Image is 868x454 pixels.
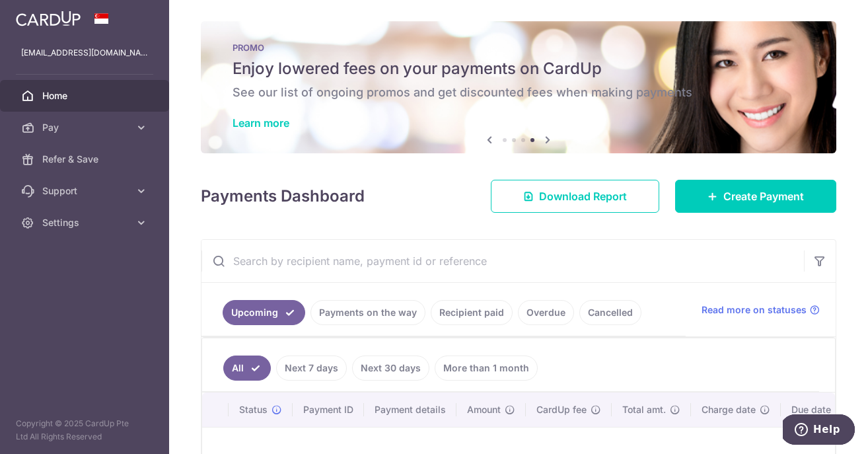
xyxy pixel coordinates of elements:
h6: See our list of ongoing promos and get discounted fees when making payments [233,85,805,100]
a: Overdue [518,300,574,325]
span: Due date [791,403,831,416]
span: Help [30,9,57,21]
span: Total amt. [622,403,666,416]
h4: Payments Dashboard [201,184,365,208]
span: Settings [42,216,129,229]
a: Cancelled [579,300,641,325]
span: Read more on statuses [702,303,807,317]
a: Payments on the way [310,300,425,325]
input: Search by recipient name, payment id or reference [201,240,804,282]
img: CardUp [16,11,81,26]
th: Payment ID [293,393,364,427]
a: Next 7 days [276,356,347,381]
span: CardUp fee [536,403,587,416]
a: Create Payment [675,180,836,213]
span: Create Payment [723,188,804,204]
iframe: Opens a widget where you can find more information [783,414,855,447]
span: Download Report [539,188,627,204]
span: Charge date [702,403,756,416]
a: Recipient paid [431,300,513,325]
a: All [223,356,271,381]
span: Support [42,184,129,198]
h5: Enjoy lowered fees on your payments on CardUp [233,58,805,79]
th: Payment details [364,393,456,427]
a: Download Report [491,180,659,213]
a: Upcoming [223,300,305,325]
img: Latest Promos banner [201,21,836,153]
span: Home [42,89,129,102]
a: Next 30 days [352,356,429,381]
a: Learn more [233,116,289,130]
p: PROMO [233,42,805,53]
p: [EMAIL_ADDRESS][DOMAIN_NAME] [21,46,148,59]
span: Refer & Save [42,153,129,166]
span: Pay [42,121,129,134]
a: Read more on statuses [702,303,820,317]
span: Status [239,403,268,416]
span: Amount [467,403,501,416]
a: More than 1 month [435,356,538,381]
